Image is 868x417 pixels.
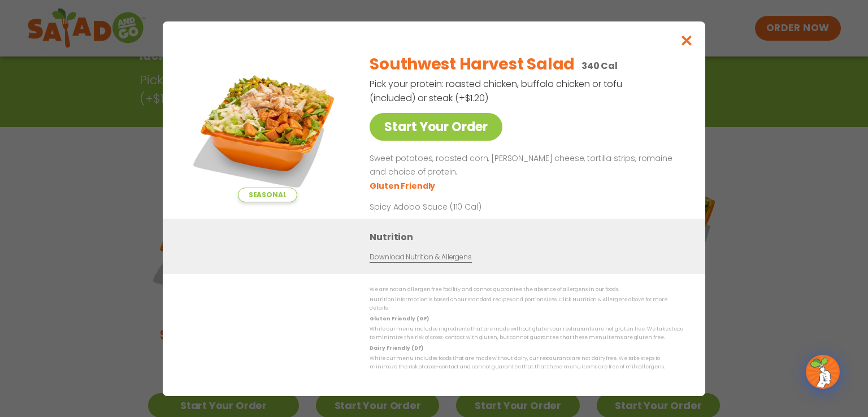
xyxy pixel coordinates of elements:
[370,354,683,372] p: While our menu includes foods that are made without dairy, our restaurants are not dairy free. We...
[370,180,437,192] li: Gluten Friendly
[370,229,688,244] h3: Nutrition
[669,21,705,59] button: Close modal
[188,44,346,202] img: Featured product photo for Southwest Harvest Salad
[370,201,579,212] p: Spicy Adobo Sauce (110 Cal)
[370,77,624,105] p: Pick your protein: roasted chicken, buffalo chicken or tofu (included) or steak (+$1.20)
[370,152,678,179] p: Sweet potatoes, roasted corn, [PERSON_NAME] cheese, tortilla strips, romaine and choice of protein.
[581,59,618,73] p: 340 Cal
[370,251,471,262] a: Download Nutrition & Allergens
[370,113,502,141] a: Start Your Order
[370,344,423,351] strong: Dairy Friendly (DF)
[370,315,428,322] strong: Gluten Friendly (GF)
[370,53,575,76] h2: Southwest Harvest Salad
[807,356,839,388] img: wpChatIcon
[370,285,683,294] p: We are not an allergen free facility and cannot guarantee the absence of allergens in our foods.
[238,188,297,202] span: Seasonal
[370,296,683,313] p: Nutrition information is based on our standard recipes and portion sizes. Click Nutrition & Aller...
[370,325,683,342] p: While our menu includes ingredients that are made without gluten, our restaurants are not gluten ...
